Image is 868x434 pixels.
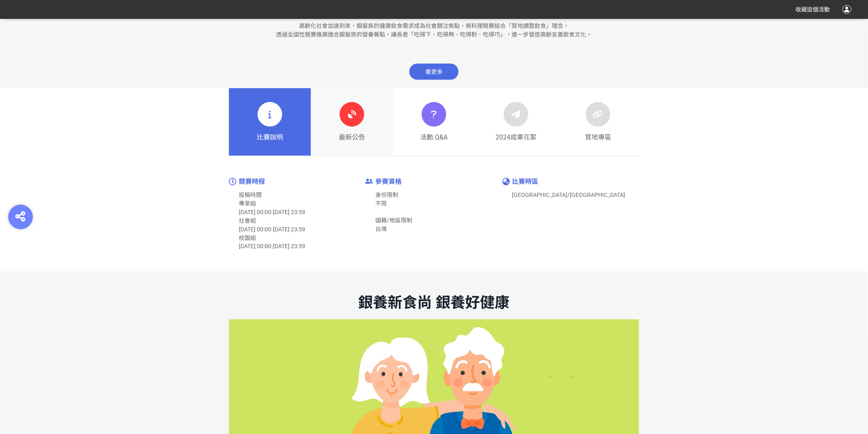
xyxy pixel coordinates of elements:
[393,88,475,156] a: 活動 Q&A
[585,132,611,142] span: 質地專區
[375,200,387,207] span: 不限
[375,192,398,198] span: 身份限制
[229,88,311,156] a: 比賽說明
[375,217,412,224] span: 國籍/地區限制
[409,64,459,80] span: 看更多
[557,88,639,156] a: 質地專區
[271,209,273,215] span: -
[271,226,273,233] span: -
[796,6,830,13] span: 收藏這個活動
[239,209,271,215] span: [DATE] 00:00
[273,243,305,250] span: [DATE] 23:59
[375,178,402,185] span: 參賽資格
[496,132,537,142] span: 2024成果花絮
[239,192,262,198] span: 投稿時間
[375,226,387,232] span: 台灣
[257,132,283,142] span: 比賽說明
[273,209,305,215] span: [DATE] 23:59
[271,243,273,250] span: -
[229,178,236,185] img: icon-time.04e13fc.png
[239,235,256,241] span: 校園組
[273,226,305,233] span: [DATE] 23:59
[475,88,557,156] a: 2024成果花絮
[512,178,539,185] span: 比賽時區
[365,179,373,184] img: icon-enter-limit.61bcfae.png
[311,88,393,156] a: 最新公告
[420,132,448,142] span: 活動 Q&A
[339,132,365,142] span: 最新公告
[239,178,265,185] span: 競賽時程
[239,226,271,233] span: [DATE] 00:00
[359,295,510,312] strong: 銀養新食尚 銀養好健康
[503,178,510,185] img: icon-timezone.9e564b4.png
[239,217,256,224] span: 社會組
[239,200,256,207] span: 專業組
[239,243,271,250] span: [DATE] 00:00
[512,192,626,198] span: [GEOGRAPHIC_DATA]/[GEOGRAPHIC_DATA]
